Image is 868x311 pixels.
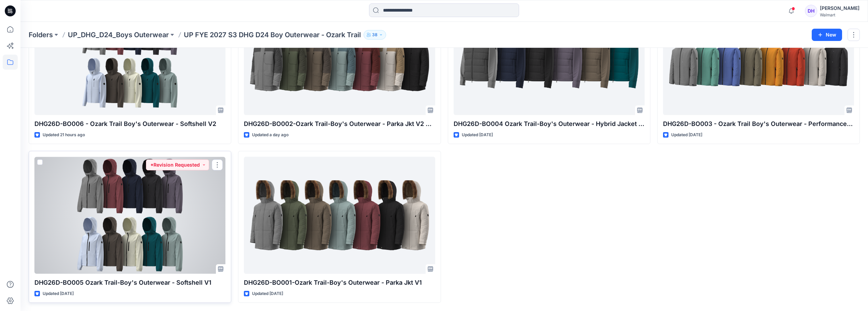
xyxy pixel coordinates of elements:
p: DHG26D-BO003 - Ozark Trail Boy's Outerwear - Performance Jacket Opt 2 [663,119,854,129]
p: Updated [DATE] [252,290,283,297]
a: DHG26D-BO001-Ozark Trail-Boy's Outerwear - Parka Jkt V1 [244,157,435,274]
p: Updated a day ago [252,131,289,139]
div: Walmart [820,12,859,17]
p: DHG26D-BO004 Ozark Trail-Boy's Outerwear - Hybrid Jacket Opt.1 [454,119,645,129]
a: DHG26D-BO005 Ozark Trail-Boy's Outerwear - Softshell V1 [34,157,225,274]
p: Updated [DATE] [43,290,74,297]
div: DH [805,5,817,17]
button: New [812,29,842,41]
p: DHG26D-BO006 - Ozark Trail Boy's Outerwear - Softshell V2 [34,119,225,129]
a: UP_DHG_D24_Boys Outerwear [68,30,169,40]
p: Updated [DATE] [671,131,702,139]
p: Updated [DATE] [462,131,493,139]
p: DHG26D-BO002-Ozark Trail-Boy's Outerwear - Parka Jkt V2 Opt 2 [244,119,435,129]
a: Folders [29,30,53,40]
p: UP FYE 2027 S3 DHG D24 Boy Outerwear - Ozark Trail [184,30,361,40]
p: 38 [372,31,378,39]
button: 38 [364,30,386,40]
p: DHG26D-BO001-Ozark Trail-Boy's Outerwear - Parka Jkt V1 [244,278,435,287]
p: Updated 21 hours ago [43,131,85,139]
p: DHG26D-BO005 Ozark Trail-Boy's Outerwear - Softshell V1 [34,278,225,287]
div: [PERSON_NAME] [820,4,859,12]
